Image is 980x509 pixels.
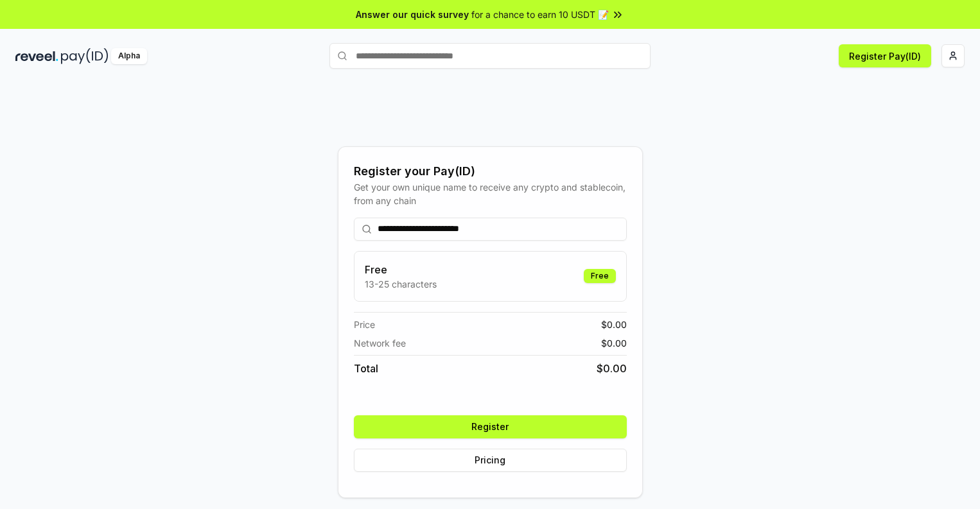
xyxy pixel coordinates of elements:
[365,262,437,277] h3: Free
[354,162,627,180] div: Register your Pay(ID)
[354,336,406,350] span: Network fee
[354,449,627,472] button: Pricing
[601,318,627,331] span: $ 0.00
[471,8,609,21] span: for a chance to earn 10 USDT 📝
[354,415,627,438] button: Register
[354,180,627,207] div: Get your own unique name to receive any crypto and stablecoin, from any chain
[356,8,469,21] span: Answer our quick survey
[584,269,616,283] div: Free
[365,277,437,291] p: 13-25 characters
[597,361,627,376] span: $ 0.00
[61,48,109,64] img: pay_id
[601,336,627,350] span: $ 0.00
[15,48,58,64] img: reveel_dark
[354,361,378,376] span: Total
[354,318,375,331] span: Price
[111,48,147,64] div: Alpha
[839,44,931,67] button: Register Pay(ID)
